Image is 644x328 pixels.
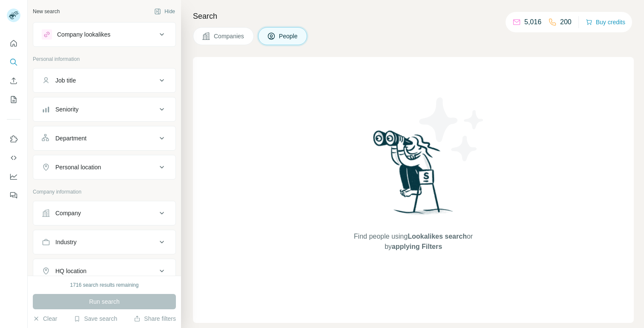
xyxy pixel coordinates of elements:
[586,16,625,28] button: Buy credits
[7,73,20,88] button: Enrich CSV
[148,5,181,18] button: Hide
[408,233,467,240] span: Lookalikes search
[33,232,175,252] button: Industry
[7,131,20,147] button: Use Surfe on LinkedIn
[134,314,176,323] button: Share filters
[345,231,481,252] span: Find people using or by
[392,243,442,250] span: applying Filters
[33,55,176,63] p: Personal information
[33,8,60,15] div: New search
[55,238,77,246] div: Industry
[57,30,110,39] div: Company lookalikes
[7,188,20,203] button: Feedback
[55,267,86,275] div: HQ location
[414,91,490,168] img: Surfe Illustration - Stars
[369,128,458,223] img: Surfe Illustration - Woman searching with binoculars
[193,10,634,22] h4: Search
[55,209,81,217] div: Company
[279,32,299,40] span: People
[55,134,86,143] div: Department
[33,157,175,177] button: Personal location
[74,314,117,323] button: Save search
[33,188,176,196] p: Company information
[7,92,20,107] button: My lists
[33,24,175,45] button: Company lookalikes
[33,314,57,323] button: Clear
[7,150,20,165] button: Use Surfe API
[214,32,245,40] span: Companies
[55,163,101,171] div: Personal location
[33,70,175,91] button: Job title
[7,54,20,70] button: Search
[55,76,76,85] div: Job title
[33,203,175,223] button: Company
[55,105,78,114] div: Seniority
[33,128,175,148] button: Department
[33,99,175,120] button: Seniority
[7,169,20,184] button: Dashboard
[560,17,572,27] p: 200
[33,261,175,281] button: HQ location
[524,17,541,27] p: 5,016
[7,36,20,51] button: Quick start
[70,281,139,289] div: 1716 search results remaining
